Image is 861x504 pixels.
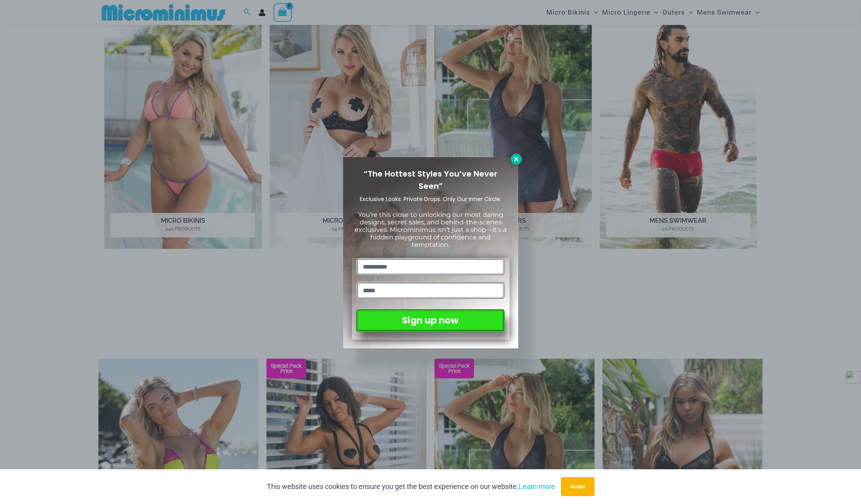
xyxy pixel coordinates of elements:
[267,481,555,493] p: This website uses cookies to ensure you get the best experience on our website.
[355,211,506,249] span: You’re this close to unlocking our most daring designs, secret sales, and behind-the-scenes exclu...
[519,482,555,491] a: Learn more
[511,154,522,165] button: Close
[561,477,595,496] button: Accept
[356,309,504,332] button: Sign up now
[360,195,501,203] span: Exclusive Looks. Private Drops. Only Our Inner Circle.
[364,168,497,192] span: “The Hottest Styles You’ve Never Seen”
